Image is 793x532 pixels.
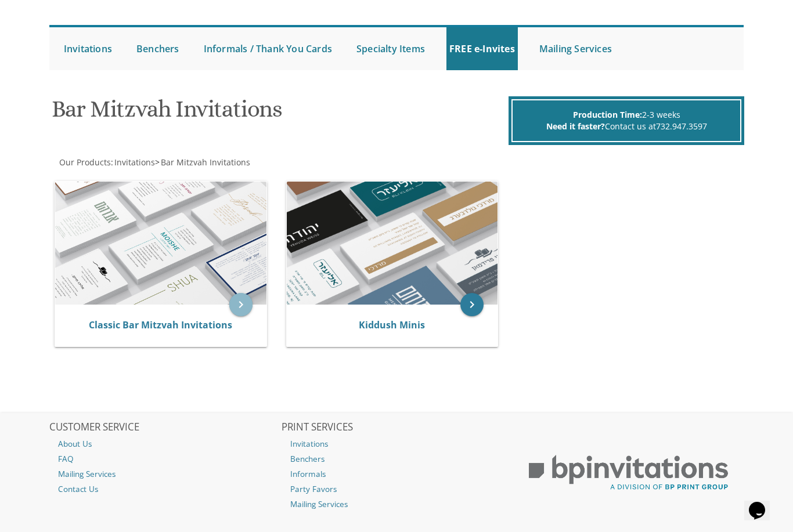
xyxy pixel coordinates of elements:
a: Mailing Services [536,27,615,70]
img: Kiddush Minis [287,182,498,305]
a: Party Favors [282,482,512,497]
a: 732.947.3597 [656,121,707,132]
a: Invitations [113,157,155,168]
div: : [49,157,396,168]
a: Invitations [61,27,115,70]
span: Invitations [114,157,155,168]
a: Informals [282,466,512,482]
a: Our Products [58,157,111,168]
div: 2-3 weeks Contact us at [511,99,741,142]
a: Classic Bar Mitzvah Invitations [89,319,232,331]
a: Mailing Services [49,466,280,482]
img: BP Print Group [513,445,744,501]
h1: Bar Mitzvah Invitations [52,96,506,131]
h2: CUSTOMER SERVICE [49,422,280,433]
a: Specialty Items [354,27,428,70]
img: Classic Bar Mitzvah Invitations [55,182,266,305]
a: keyboard_arrow_right [460,293,484,316]
a: Kiddush Minis [359,319,425,331]
a: Contact Us [49,482,280,497]
a: Informals / Thank You Cards [201,27,335,70]
h2: PRINT SERVICES [282,422,512,433]
span: Production Time: [573,109,642,120]
a: Mailing Services [282,497,512,512]
a: About Us [49,436,280,451]
a: Bar Mitzvah Invitations [160,157,250,168]
a: Benchers [282,451,512,466]
a: FAQ [49,451,280,466]
iframe: chat widget [744,486,781,520]
a: Benchers [134,27,182,70]
span: Bar Mitzvah Invitations [161,157,250,168]
span: > [155,157,250,168]
a: Invitations [282,436,512,451]
a: FREE e-Invites [446,27,518,70]
span: Need it faster? [546,121,605,132]
a: keyboard_arrow_right [229,293,253,316]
